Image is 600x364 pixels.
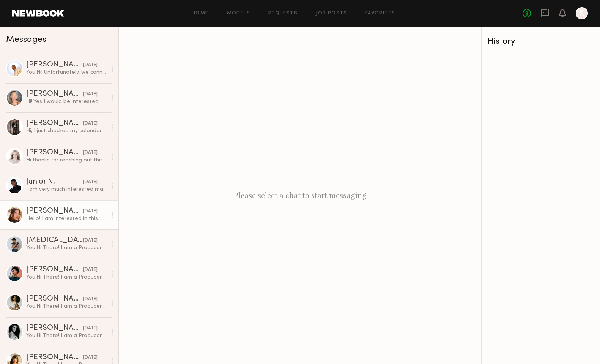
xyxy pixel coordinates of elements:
div: [DATE] [83,120,98,127]
div: [PERSON_NAME] [26,207,83,215]
div: History [488,37,594,46]
div: I am very much interested madam/sir [26,186,107,193]
div: You: Hi There! I am a Producer for Monster Energy and we are looking for some talent for an upcom... [26,274,107,281]
div: [PERSON_NAME] [26,61,83,69]
div: [PERSON_NAME] [26,324,83,332]
div: Hi thanks for reaching out this is something i’m interested in [26,157,107,164]
div: [DATE] [83,296,98,303]
div: Junior N. [26,178,83,186]
div: Hi, I just checked my calendar and I’m booked for another job that day. Thank you for reaching ou... [26,127,107,135]
div: Hi! Yes I would be interested [26,98,107,105]
div: [PERSON_NAME] [26,354,83,361]
div: [DATE] [83,149,98,157]
div: [MEDICAL_DATA][PERSON_NAME] [26,237,83,244]
div: [DATE] [83,208,98,215]
div: [DATE] [83,266,98,274]
div: You: Hi There! I am a Producer for Monster Energy and we are looking for some talent for an upcom... [26,244,107,252]
div: [DATE] [83,354,98,361]
div: Hello! I am interested in this. Hope to work with you soon [26,215,107,222]
div: [DATE] [83,91,98,98]
div: You: Hi There! I am a Producer for Monster Energy and we are looking for some talent for an upcom... [26,332,107,339]
a: Home [192,11,209,16]
div: [PERSON_NAME] [26,149,83,157]
span: Messages [6,35,46,44]
div: You: Hi! Unfortunately, we cannot accomodate travel at this time. [26,69,107,76]
a: K [576,7,588,19]
div: [DATE] [83,237,98,244]
a: Requests [268,11,298,16]
div: [PERSON_NAME] [26,90,83,98]
a: Models [227,11,250,16]
div: Please select a chat to start messaging [119,27,481,364]
div: [DATE] [83,179,98,186]
div: [PERSON_NAME] [26,266,83,274]
div: [DATE] [83,62,98,69]
a: Favorites [365,11,395,16]
div: [PERSON_NAME] [26,295,83,303]
div: You: Hi There! I am a Producer for Monster Energy and we are looking for some talent for an upcom... [26,303,107,310]
div: [PERSON_NAME] [26,120,83,127]
div: [DATE] [83,325,98,332]
a: Job Posts [316,11,347,16]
